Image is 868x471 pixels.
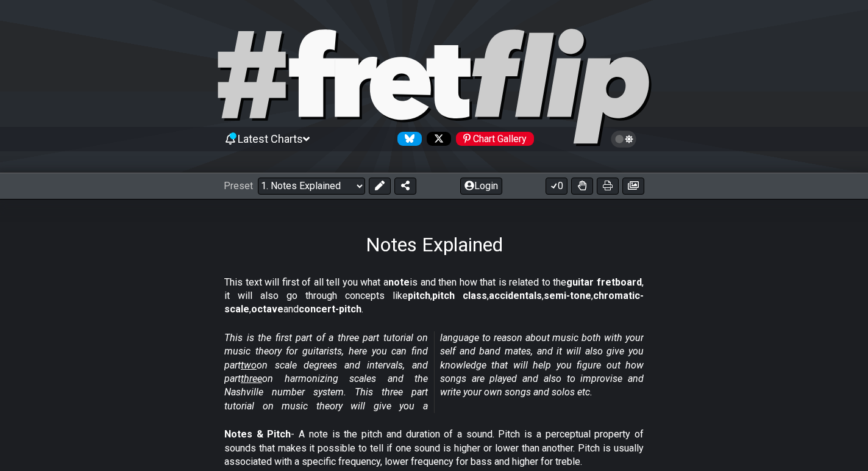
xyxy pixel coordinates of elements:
[388,276,410,288] strong: note
[408,290,430,301] strong: pitch
[571,178,593,195] button: Toggle Dexterity for all fretkits
[224,428,291,440] strong: Notes & Pitch
[566,276,642,288] strong: guitar fretboard
[238,132,303,145] span: Latest Charts
[224,180,253,192] span: Preset
[366,233,503,256] h1: Notes Explained
[460,178,502,195] button: Login
[456,132,534,146] div: Chart Gallery
[432,290,487,301] strong: pitch class
[369,178,391,195] button: Edit Preset
[299,303,361,315] strong: concert-pitch
[251,303,283,315] strong: octave
[422,132,451,146] a: Follow #fretflip at X
[393,132,422,146] a: Follow #fretflip at Bluesky
[489,290,542,301] strong: accidentals
[544,290,591,301] strong: semi-tone
[451,132,534,146] a: #fretflip at Pinterest
[617,134,631,145] span: Toggle light / dark theme
[394,178,416,195] button: Share Preset
[241,359,257,371] span: two
[224,428,644,469] p: - A note is the pitch and duration of a sound. Pitch is a perceptual property of sounds that make...
[597,178,619,195] button: Print
[224,332,644,412] em: This is the first part of a three part tutorial on music theory for guitarists, here you can find...
[241,373,262,384] span: three
[224,276,644,317] p: This text will first of all tell you what a is and then how that is related to the , it will also...
[546,178,567,195] button: 0
[622,178,644,195] button: Create image
[258,178,365,195] select: Preset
